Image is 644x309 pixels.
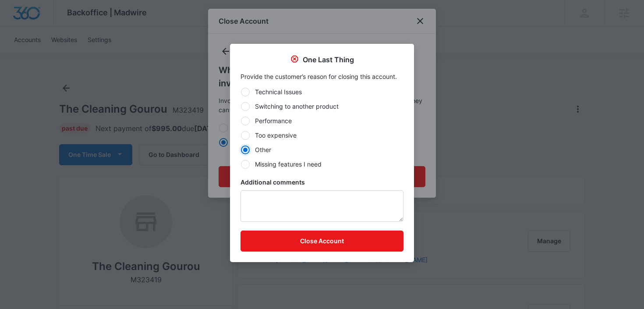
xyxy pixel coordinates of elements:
label: Switching to another product [241,102,403,111]
div: Domain: [DOMAIN_NAME] [23,23,96,30]
label: Technical Issues [241,87,403,96]
label: Missing features I need [241,160,403,169]
p: One Last Thing [303,54,354,65]
label: Additional comments [241,178,403,187]
div: Keywords by Traffic [97,52,148,57]
img: tab_domain_overview_orange.svg [24,51,31,58]
img: tab_keywords_by_traffic_grey.svg [87,51,94,58]
img: logo_orange.svg [14,14,21,21]
label: Performance [241,116,403,125]
button: Close Account [241,231,403,252]
div: v 4.0.25 [25,14,43,21]
label: Other [241,145,403,154]
p: Provide the customer’s reason for closing this account. [241,72,403,81]
img: website_grey.svg [14,23,21,30]
div: Domain Overview [33,52,78,57]
label: Too expensive [241,131,403,140]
